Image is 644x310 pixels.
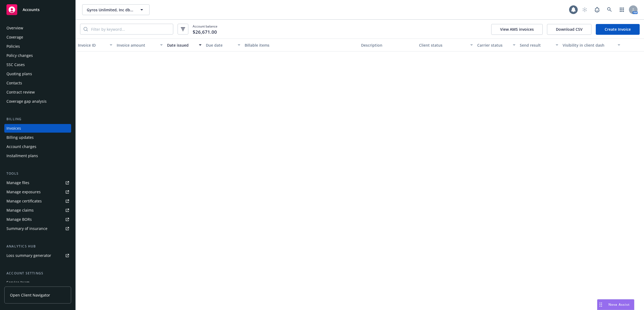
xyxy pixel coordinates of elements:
[165,39,204,51] button: Date issued
[6,188,41,196] div: Manage exposures
[10,292,50,298] span: Open Client Navigator
[6,97,47,106] div: Coverage gap analysis
[6,133,34,142] div: Billing updates
[117,42,157,48] div: Invoice amount
[115,39,165,51] button: Invoice amount
[563,42,614,48] div: Visibility in client dash
[4,33,71,42] a: Coverage
[6,142,36,151] div: Account charges
[491,24,543,35] button: View AMS invoices
[560,39,622,51] button: Visibility in client dash
[4,224,71,233] a: Summary of insurance
[4,2,71,17] a: Accounts
[6,224,47,233] div: Summary of insurance
[245,42,357,48] div: Billable items
[4,88,71,97] a: Contract review
[419,42,467,48] div: Client status
[87,7,133,13] span: Gyros Unlimited, Inc dba North Bay Aviation
[4,116,71,122] div: Billing
[518,39,560,51] button: Send result
[6,60,25,69] div: SSC Cases
[4,70,71,78] a: Quoting plans
[4,60,71,69] a: SSC Cases
[76,39,115,51] button: Invoice ID
[597,299,604,310] div: Drag to move
[4,188,71,196] a: Manage exposures
[6,33,23,42] div: Coverage
[84,27,88,31] svg: Search
[592,4,603,15] a: Report a Bug
[608,302,630,307] span: Nova Assist
[4,51,71,60] a: Policy changes
[6,251,51,260] div: Loss summary generator
[477,42,510,48] div: Carrier status
[243,39,359,51] button: Billable items
[6,278,30,287] div: Service team
[4,151,71,160] a: Installment plans
[4,271,71,276] div: Account settings
[361,42,415,48] div: Description
[6,197,42,205] div: Manage certificates
[475,39,518,51] button: Carrier status
[4,124,71,133] a: Invoices
[23,8,40,12] span: Accounts
[4,178,71,187] a: Manage files
[4,244,71,249] div: Analytics hub
[167,42,196,48] div: Date issued
[4,197,71,205] a: Manage certificates
[4,251,71,260] a: Loss summary generator
[193,24,217,34] span: Account balance
[6,88,35,97] div: Contract review
[206,42,234,48] div: Due date
[417,39,475,51] button: Client status
[82,4,150,15] button: Gyros Unlimited, Inc dba North Bay Aviation
[4,215,71,224] a: Manage BORs
[6,70,32,78] div: Quoting plans
[520,42,552,48] div: Send result
[579,4,590,15] a: Start snowing
[4,142,71,151] a: Account charges
[6,42,20,51] div: Policies
[4,206,71,215] a: Manage claims
[6,24,23,32] div: Overview
[4,79,71,87] a: Contacts
[4,171,71,176] div: Tools
[4,97,71,106] a: Coverage gap analysis
[6,215,32,224] div: Manage BORs
[193,29,217,36] span: $26,671.00
[596,24,640,35] a: Create Invoice
[617,4,627,15] a: Switch app
[604,4,615,15] a: Search
[6,124,21,133] div: Invoices
[6,178,29,187] div: Manage files
[4,133,71,142] a: Billing updates
[6,79,22,87] div: Contacts
[6,51,33,60] div: Policy changes
[204,39,243,51] button: Due date
[4,24,71,32] a: Overview
[547,24,591,35] button: Download CSV
[88,24,173,34] input: Filter by keyword...
[597,299,634,310] button: Nova Assist
[6,206,34,215] div: Manage claims
[4,42,71,51] a: Policies
[4,278,71,287] a: Service team
[359,39,417,51] button: Description
[6,151,38,160] div: Installment plans
[78,42,106,48] div: Invoice ID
